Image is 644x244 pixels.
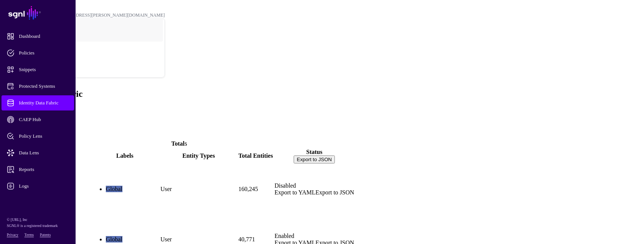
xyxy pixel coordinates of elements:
[7,217,69,223] p: © [URL], Inc
[3,89,641,99] h2: Identity Data Fabric
[2,162,74,177] a: Reports
[7,116,81,123] span: CAEP Hub
[7,132,81,140] span: Policy Lens
[2,195,74,210] a: Admin
[2,145,74,160] a: Data Lens
[7,182,81,190] span: Logs
[171,140,184,147] strong: Total
[238,165,273,214] td: 160,245
[106,186,122,192] span: Global
[274,233,294,239] span: Enabled
[2,29,74,44] a: Dashboard
[274,149,354,155] div: Status
[183,152,215,159] span: Entity Types
[25,233,34,237] a: Terms
[7,223,69,229] p: SGNL® is a registered trademark
[5,5,71,21] a: SGNL
[7,149,81,157] span: Data Lens
[7,33,81,40] span: Dashboard
[274,182,296,189] span: Disabled
[7,166,81,173] span: Reports
[7,66,81,73] span: Snippets
[274,189,316,196] a: Export to YAML
[2,179,74,194] a: Logs
[294,155,335,163] button: Export to JSON
[316,189,354,196] a: Export to JSON
[2,112,74,127] a: CAEP Hub
[184,141,187,147] small: 5
[15,12,165,18] div: [PERSON_NAME][EMAIL_ADDRESS][PERSON_NAME][DOMAIN_NAME]
[15,66,164,71] div: Log out
[7,233,19,237] a: Privacy
[7,82,81,90] span: Protected Systems
[160,165,237,214] td: User
[106,236,122,242] span: Global
[2,95,74,110] a: Identity Data Fabric
[7,99,81,107] span: Identity Data Fabric
[40,233,51,237] a: Patents
[15,39,164,64] a: POC
[2,129,74,144] a: Policy Lens
[2,45,74,61] a: Policies
[2,62,74,77] a: Snippets
[238,152,273,159] div: Total Entities
[91,152,159,159] div: Labels
[7,49,81,57] span: Policies
[2,79,74,94] a: Protected Systems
